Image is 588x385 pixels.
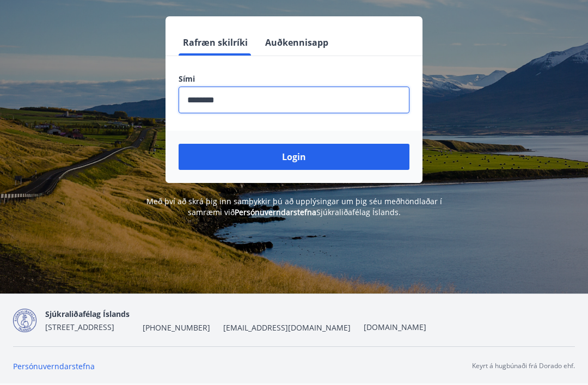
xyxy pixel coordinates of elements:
img: d7T4au2pYIU9thVz4WmmUT9xvMNnFvdnscGDOPEg.png [13,309,36,332]
span: [STREET_ADDRESS] [45,322,114,332]
p: Keyrt á hugbúnaði frá Dorado ehf. [472,361,575,371]
a: [DOMAIN_NAME] [364,322,426,332]
label: Sími [179,74,409,84]
span: Sjúkraliðafélag Íslands [45,309,130,319]
a: Persónuverndarstefna [235,207,316,217]
button: Rafræn skilríki [179,29,252,56]
span: Með því að skrá þig inn samþykkir þú að upplýsingar um þig séu meðhöndlaðar í samræmi við Sjúkral... [146,196,442,217]
span: [EMAIL_ADDRESS][DOMAIN_NAME] [223,322,351,333]
a: Persónuverndarstefna [13,361,95,371]
button: Auðkennisapp [261,29,333,56]
span: [PHONE_NUMBER] [143,322,210,333]
button: Login [179,144,409,170]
